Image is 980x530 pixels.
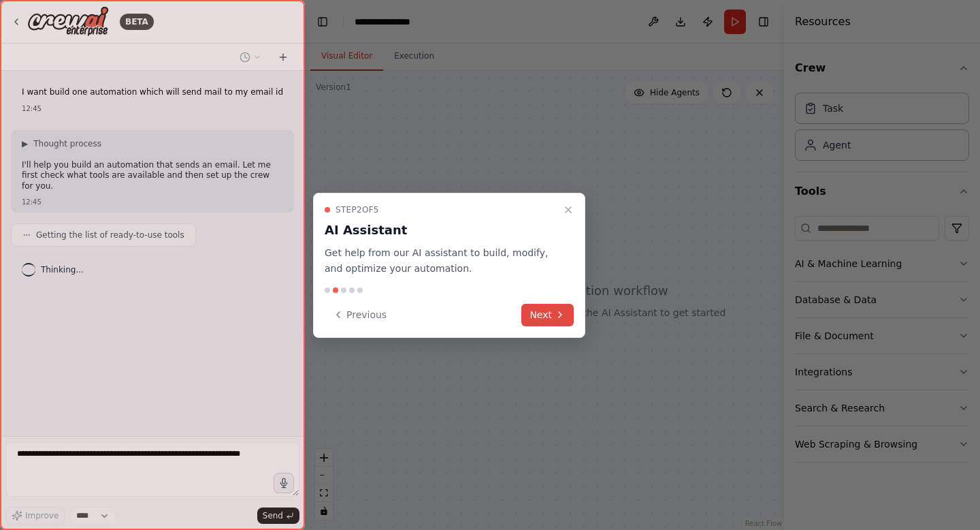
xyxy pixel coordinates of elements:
h3: AI Assistant [325,221,557,240]
button: Close walkthrough [560,202,576,218]
button: Hide left sidebar [313,12,332,31]
button: Next [521,304,574,326]
span: Step 2 of 5 [336,204,379,215]
p: Get help from our AI assistant to build, modify, and optimize your automation. [325,245,557,277]
button: Previous [325,304,395,326]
